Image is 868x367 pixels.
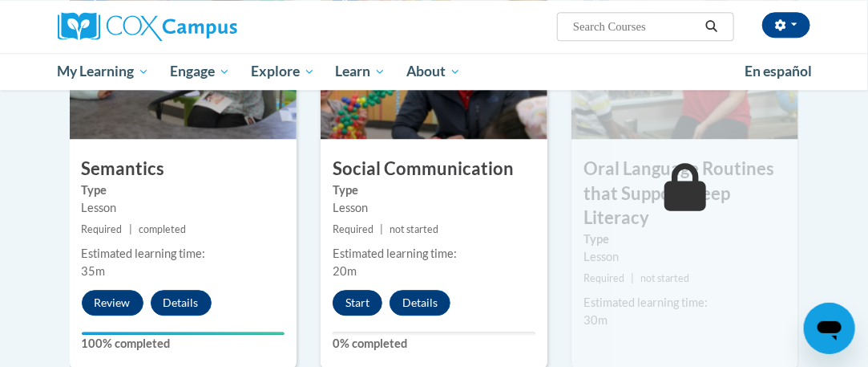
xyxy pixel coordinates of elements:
[333,199,535,217] div: Lesson
[82,264,106,278] span: 35m
[82,335,285,353] label: 100% completed
[159,53,240,90] a: Engage
[82,245,285,263] div: Estimated learning time:
[58,12,237,41] img: Cox Campus
[583,230,786,248] label: Type
[700,17,724,36] button: Search
[333,223,373,235] span: Required
[57,62,149,81] span: My Learning
[321,157,547,181] h3: Social Communication
[82,181,285,199] label: Type
[735,55,823,88] a: En español
[406,62,461,81] span: About
[170,62,230,81] span: Engage
[583,313,608,327] span: 30m
[762,12,810,38] button: Account Settings
[82,332,285,335] div: Your progress
[631,272,634,284] span: |
[139,223,186,235] span: completed
[251,62,315,81] span: Explore
[129,223,132,235] span: |
[333,181,535,199] label: Type
[390,223,438,235] span: not started
[58,12,293,41] a: Cox Campus
[333,335,535,353] label: 0% completed
[333,290,382,316] button: Start
[333,264,357,278] span: 20m
[641,272,690,284] span: not started
[240,53,325,90] a: Explore
[380,223,383,235] span: |
[335,62,386,81] span: Learn
[745,63,813,80] span: En español
[46,53,823,90] div: Main menu
[70,157,297,181] h3: Semantics
[804,303,855,354] iframe: Button to launch messaging window
[571,157,798,230] h3: Oral Language Routines that Support Deep Literacy
[333,245,535,263] div: Estimated learning time:
[583,272,624,284] span: Required
[151,290,212,316] button: Details
[325,53,396,90] a: Learn
[390,290,450,316] button: Details
[82,199,285,217] div: Lesson
[571,17,700,36] input: Search Courses
[47,53,160,90] a: My Learning
[396,53,471,90] a: About
[583,248,786,266] div: Lesson
[583,294,786,312] div: Estimated learning time:
[82,223,123,235] span: Required
[82,290,143,316] button: Review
